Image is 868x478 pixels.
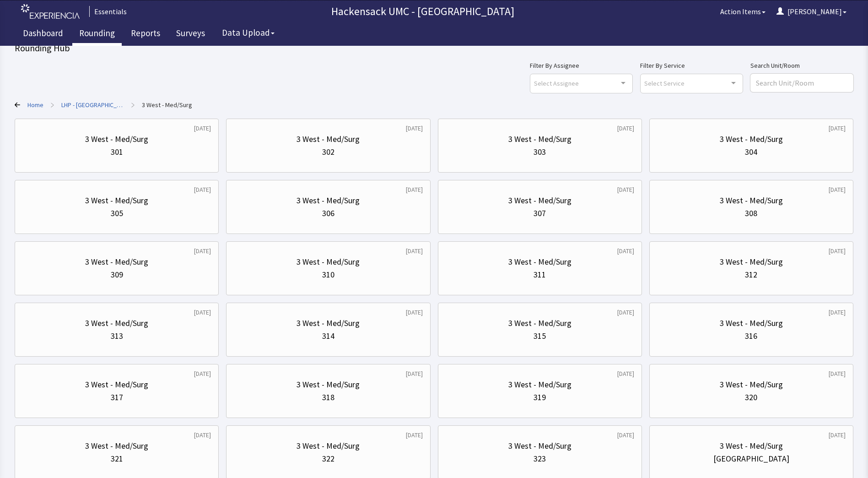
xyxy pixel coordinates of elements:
[21,4,80,19] img: experiencia_logo.png
[297,133,360,146] div: 3 West - Med/Surg
[72,23,122,46] a: Rounding
[508,255,571,268] div: 3 West - Med/Surg
[194,185,211,194] div: [DATE]
[194,369,211,378] div: [DATE]
[745,330,757,342] div: 316
[829,369,846,378] div: [DATE]
[194,308,211,317] div: [DATE]
[534,207,546,220] div: 307
[111,330,123,342] div: 313
[322,330,334,342] div: 314
[406,124,423,133] div: [DATE]
[85,440,148,452] div: 3 West - Med/Surg
[194,430,211,440] div: [DATE]
[85,133,148,146] div: 3 West - Med/Surg
[713,452,789,465] div: [GEOGRAPHIC_DATA]
[111,452,123,465] div: 321
[51,96,54,114] span: >
[720,133,783,146] div: 3 West - Med/Surg
[508,317,571,330] div: 3 West - Med/Surg
[829,308,846,317] div: [DATE]
[644,78,685,88] span: Select Service
[322,391,334,404] div: 318
[16,23,70,46] a: Dashboard
[617,369,634,378] div: [DATE]
[111,207,123,220] div: 305
[406,430,423,440] div: [DATE]
[322,268,334,281] div: 310
[829,185,846,194] div: [DATE]
[297,317,360,330] div: 3 West - Med/Surg
[720,317,783,330] div: 3 West - Med/Surg
[297,255,360,268] div: 3 West - Med/Surg
[406,369,423,378] div: [DATE]
[720,194,783,207] div: 3 West - Med/Surg
[85,317,148,330] div: 3 West - Med/Surg
[169,23,212,46] a: Surveys
[829,430,846,440] div: [DATE]
[617,430,634,440] div: [DATE]
[534,78,579,88] span: Select Assignee
[640,60,743,71] label: Filter By Service
[530,60,633,71] label: Filter By Assignee
[715,2,771,21] button: Action Items
[61,100,124,109] a: LHP - Pascack Valley
[322,146,334,158] div: 302
[406,185,423,194] div: [DATE]
[534,146,546,158] div: 303
[508,378,571,391] div: 3 West - Med/Surg
[617,308,634,317] div: [DATE]
[124,23,167,46] a: Reports
[829,124,846,133] div: [DATE]
[720,440,783,452] div: 3 West - Med/Surg
[617,185,634,194] div: [DATE]
[720,378,783,391] div: 3 West - Med/Surg
[131,96,135,114] span: >
[617,124,634,133] div: [DATE]
[750,74,853,92] input: Search Unit/Room
[534,330,546,342] div: 315
[297,378,360,391] div: 3 West - Med/Surg
[771,2,852,21] button: [PERSON_NAME]
[406,308,423,317] div: [DATE]
[297,194,360,207] div: 3 West - Med/Surg
[85,194,148,207] div: 3 West - Med/Surg
[406,246,423,255] div: [DATE]
[745,146,757,158] div: 304
[111,146,123,158] div: 301
[508,440,571,452] div: 3 West - Med/Surg
[745,207,757,220] div: 308
[322,207,334,220] div: 306
[216,24,280,41] button: Data Upload
[750,60,853,71] label: Search Unit/Room
[617,246,634,255] div: [DATE]
[720,255,783,268] div: 3 West - Med/Surg
[194,124,211,133] div: [DATE]
[508,194,571,207] div: 3 West - Med/Surg
[829,246,846,255] div: [DATE]
[130,4,715,19] p: Hackensack UMC - [GEOGRAPHIC_DATA]
[111,391,123,404] div: 317
[15,42,853,54] div: Rounding Hub
[534,391,546,404] div: 319
[194,246,211,255] div: [DATE]
[322,452,334,465] div: 322
[508,133,571,146] div: 3 West - Med/Surg
[111,268,123,281] div: 309
[534,452,546,465] div: 323
[142,100,192,109] a: 3 West - Med/Surg
[745,268,757,281] div: 312
[89,6,127,17] div: Essentials
[85,378,148,391] div: 3 West - Med/Surg
[85,255,148,268] div: 3 West - Med/Surg
[534,268,546,281] div: 311
[27,100,43,109] a: Home
[745,391,757,404] div: 320
[297,440,360,452] div: 3 West - Med/Surg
